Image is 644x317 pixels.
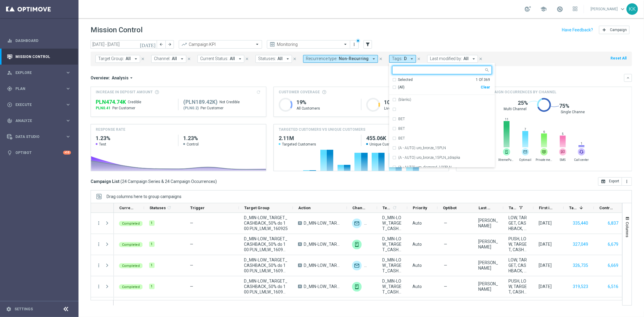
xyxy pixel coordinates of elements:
div: Press SPACE to select this row. [114,276,624,297]
span: Target Group: [98,56,124,61]
span: Tags: [392,56,402,61]
span: 25% [518,99,528,107]
i: arrow_drop_down [409,56,415,62]
span: Per Customer [200,106,223,110]
img: website.svg [540,148,548,155]
p: Live Customers [384,106,444,111]
span: XtremePush [498,158,515,162]
span: D_MIN-LOW_TARGET_CASHBACK_50% do 100 PLN_LMLW_160925_PUSH [382,236,402,252]
span: — [444,263,447,268]
div: Private message [540,148,548,155]
span: Private message [536,158,553,162]
span: SMS [555,158,571,162]
span: — [444,220,447,226]
button: Target Group: All arrow_drop_down [95,55,140,63]
span: Last Modified By [479,206,493,210]
span: 11 [503,117,510,121]
img: Private message [364,219,374,228]
button: 326,735 [572,262,589,269]
span: All [126,56,131,61]
span: All [463,56,469,61]
button: Statuses: All arrow_drop_down [255,55,292,63]
span: Statuses [149,206,166,210]
i: arrow_drop_down [129,75,134,81]
div: Press SPACE to select this row. [91,234,114,255]
span: 24 Campaign Series & 24 Campaign Occurrences [122,179,215,184]
i: keyboard_arrow_right [65,102,71,107]
span: 1 [578,142,585,146]
h1: 19% [296,99,356,106]
label: BET [398,117,405,121]
span: D_MIN-LOW_TARGET_CASHBACK_50% do 100 PLN_LMLW_160925_2 [382,257,402,274]
label: BET [398,127,405,130]
span: Customer Coverage [279,89,320,95]
multiple-options-button: Export to CSV [598,179,632,184]
span: Auto [412,221,422,226]
span: Control [187,142,199,147]
span: D_MIN-LOW_TARGET_CASHBACK_50% do 100 PLN_LMLW_160925 [382,215,402,231]
span: LOW, TARGET, CASHBACK, MIN, D [508,215,528,231]
div: BET [392,114,492,124]
span: D_MIN-LOW_TARGET_CASHBACK_50% do 100 PLN_LMLW_160925_PUSH [304,242,342,247]
button: arrow_back [157,40,165,49]
button: 319,523 [572,283,589,290]
span: Targeted Customers [569,206,577,210]
span: — [190,221,193,226]
span: Channel: [154,56,170,61]
div: Execute [7,102,65,107]
span: keyboard_arrow_down [619,6,626,12]
i: equalizer [7,38,12,43]
span: D_MIN-LOW_TARGET_CASHBACK_50% do 100 PLN_LMLW_160925_PUSH2 [382,278,402,295]
span: PUSH, LOW, TARGET, CASHBACK, MIN, D [508,278,528,295]
span: ( [120,179,122,184]
span: 75% [559,102,569,110]
span: D_MIN-LOW_TARGET_CASHBACK_50% do 100 PLN_LMLW_160925 [304,220,342,226]
div: (A - AUTO) uro_bronze_15PLN [392,143,492,153]
span: Current Status: [200,56,228,61]
div: 1 [149,242,155,247]
div: Data Studio keyboard_arrow_right [7,134,71,139]
button: close [378,56,383,62]
i: more_vert [624,179,629,184]
a: Settings [14,307,33,311]
img: message-text.svg [559,148,566,155]
i: play_circle_outline [7,102,12,107]
colored-tag: Completed [119,263,143,268]
span: Calculate column [391,204,397,211]
div: XtremePush [352,240,362,249]
div: Selected [398,77,413,82]
i: refresh [392,205,397,210]
img: push.svg [503,148,510,155]
div: BET [392,124,492,133]
i: more_vert [96,220,101,226]
button: more_vert [96,284,101,289]
div: 1 Of 369 [476,77,490,82]
div: Data Studio [7,134,65,139]
img: Optimail [352,219,362,228]
i: arrow_drop_down [371,56,376,62]
div: (blanks) [392,95,492,104]
span: Number of campaign occurrences by channel [461,89,556,95]
h4: Response Rate [96,127,125,132]
h2: 455,057 [366,135,444,142]
div: Optimail [352,261,362,271]
span: D_MIN-LOW_TARGET_CASHBACK_50% do 100 PLN_LMLW_160925 [244,215,288,231]
div: equalizer Dashboard [7,38,71,43]
h3: Campaign List [91,179,217,184]
div: 1 [149,263,155,268]
i: keyboard_arrow_right [65,134,71,139]
i: add [602,27,607,32]
i: keyboard_arrow_down [626,76,630,80]
button: 6,516 [607,283,619,290]
span: Columns [625,222,630,237]
button: close [478,56,483,62]
button: more_vert [96,242,101,247]
div: There are unsaved changes [356,39,360,43]
div: gps_fixed Plan keyboard_arrow_right [7,86,71,91]
i: preview [269,41,275,47]
input: Have Feedback? [562,28,593,32]
span: Call center [573,158,590,162]
span: Priority [413,206,427,210]
span: Calculate column [166,204,171,211]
